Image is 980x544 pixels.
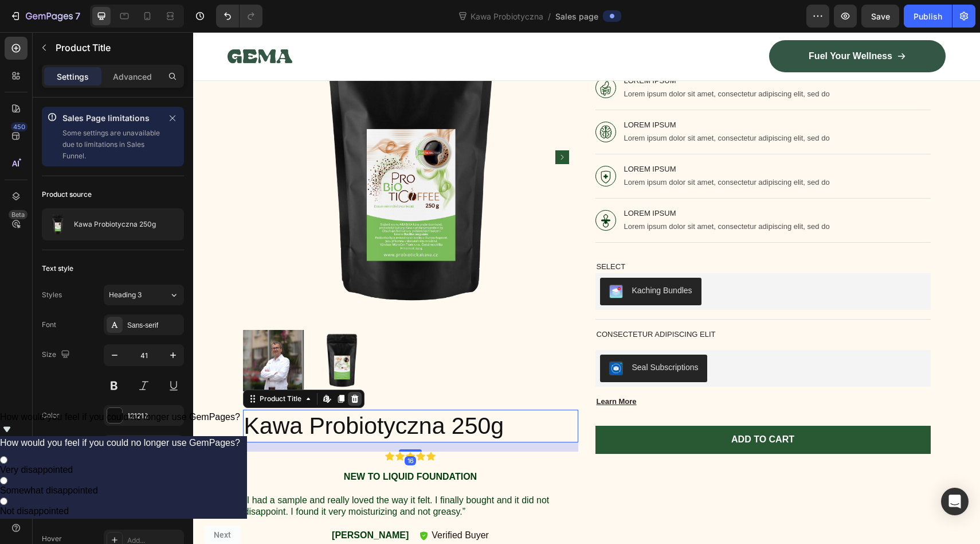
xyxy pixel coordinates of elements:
[439,252,499,265] div: Kaching Bundles
[51,463,384,487] p: “I had a sample and really loved the way it felt. I finally bought and it did not disappoint. I f...
[431,190,637,200] p: Lorem ipsum dolor sit amet, consectetur adipiscing elit, sed do
[904,5,952,28] button: Publish
[416,329,430,343] img: SealSubscriptions.png
[62,127,161,162] p: Some settings are unavailable due to limitations in Sales Funnel.
[51,439,384,451] p: New to liquid foundation
[216,5,262,28] div: Undo/Redo
[402,394,738,422] button: Add to cart
[74,220,156,228] p: Kawa Probiotyczna 250g
[109,290,142,300] span: Heading 3
[431,88,637,98] p: Lorem ipsum
[50,378,385,410] h2: Kawa Probiotyczna 250g
[42,320,56,330] div: Font
[56,41,179,55] p: Product Title
[362,118,376,132] button: Carousel Next Arrow
[64,362,111,372] div: Product Title
[57,71,89,83] p: Settings
[42,347,72,363] div: Size
[439,329,505,341] div: Seal Subscriptions
[193,32,980,544] iframe: To enrich screen reader interactions, please activate Accessibility in Grammarly extension settings
[431,44,637,54] p: Lorem ipsum
[431,102,637,111] p: Lorem ipsum dolor sit amet, consectetur adipiscing elit, sed do
[75,9,80,23] p: 7
[468,10,546,22] span: Kawa Probiotyczna
[5,5,85,28] button: 7
[104,285,184,305] button: Heading 3
[211,424,223,433] div: 16
[11,122,28,131] div: 450
[139,498,215,510] p: [PERSON_NAME]
[42,189,92,200] div: Product source
[42,263,73,274] div: Text style
[407,322,515,350] button: Seal Subscriptions
[42,410,60,421] div: Color
[861,5,899,28] button: Save
[431,57,637,67] p: Lorem ipsum dolor sit amet, consectetur adipiscing elit, sed do
[9,210,28,219] div: Beta
[46,213,69,236] img: product feature img
[403,230,736,240] p: SELECT
[62,111,161,125] p: Sales Page limitations
[555,10,598,22] span: Sales page
[538,402,601,414] div: Add to cart
[416,252,430,266] img: KachingBundles.png
[431,133,637,142] p: Lorem ipsum
[548,10,551,22] span: /
[127,411,181,421] div: 121212
[407,246,508,273] button: Kaching Bundles
[941,488,969,515] div: Open Intercom Messenger
[914,10,942,22] div: Publish
[238,498,296,510] p: Verified Buyer
[113,71,152,83] p: Advanced
[42,290,62,300] div: Styles
[431,146,637,156] p: Lorem ipsum dolor sit amet, consectetur adipiscing elit, sed do
[403,365,736,375] p: Learn More
[871,11,890,21] span: Save
[431,177,637,186] p: Lorem ipsum
[127,320,181,331] div: Sans-serif
[403,298,736,308] p: consectetur adipiscing elit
